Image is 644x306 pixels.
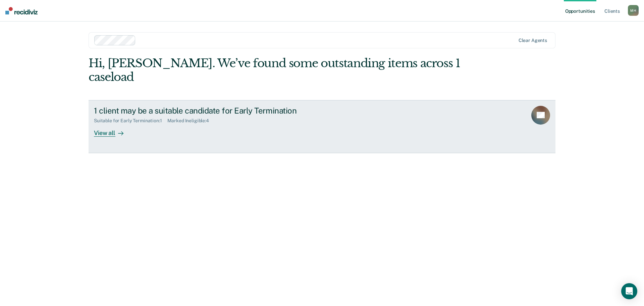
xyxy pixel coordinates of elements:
button: MH [628,5,639,16]
img: Recidiviz [5,7,38,14]
div: Suitable for Early Termination : 1 [94,118,167,124]
a: 1 client may be a suitable candidate for Early TerminationSuitable for Early Termination:1Marked ... [89,100,555,153]
div: Hi, [PERSON_NAME]. We’ve found some outstanding items across 1 caseload [89,56,462,84]
div: 1 client may be a suitable candidate for Early Termination [94,106,329,116]
div: M H [628,5,639,16]
div: Open Intercom Messenger [621,283,637,299]
div: View all [94,124,131,137]
div: Marked Ineligible : 4 [167,118,214,124]
div: Clear agents [519,38,547,43]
